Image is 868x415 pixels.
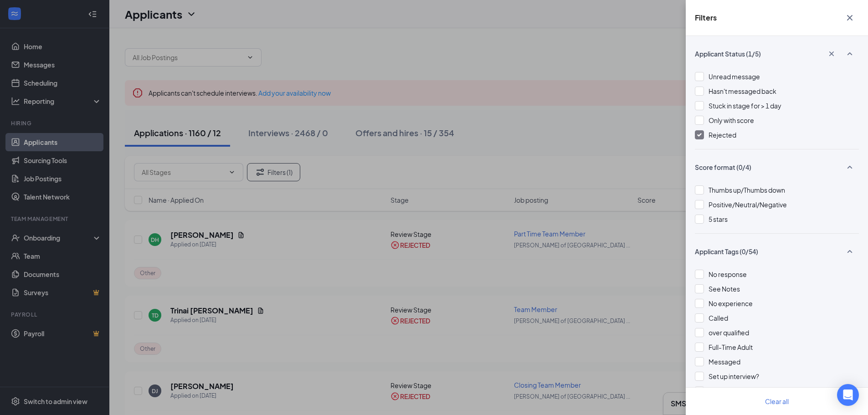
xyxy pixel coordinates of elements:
svg: SmallChevronUp [844,162,855,173]
span: over qualified [709,328,749,337]
span: Unread message [709,72,760,81]
span: Only with score [709,116,754,124]
span: Applicant Tags (0/54) [695,247,758,256]
svg: SmallChevronUp [844,48,855,59]
button: Clear all [754,392,800,410]
span: Messaged [709,358,740,366]
span: Thumbs up/Thumbs down [709,186,785,194]
span: Rejected [709,131,736,139]
button: SmallChevronUp [841,45,859,62]
button: Cross [841,9,859,26]
div: Open Intercom Messenger [837,384,859,406]
button: SmallChevronUp [841,159,859,176]
span: Set up interview? [709,372,759,380]
h5: Filters [695,13,717,23]
span: 5 stars [709,215,728,223]
span: Full-Time Adult [709,343,753,351]
span: No response [709,270,747,278]
span: Applicant Status (1/5) [695,49,761,58]
span: Hasn't messaged back [709,87,776,95]
span: See Notes [709,285,740,293]
img: checkbox [697,133,702,137]
svg: SmallChevronUp [844,246,855,257]
span: No experience [709,299,753,307]
svg: Cross [827,49,836,58]
span: Score format (0/4) [695,163,751,172]
button: SmallChevronUp [841,243,859,260]
span: Stuck in stage for > 1 day [709,102,781,110]
svg: Cross [844,12,855,23]
span: minor [709,387,726,395]
span: Called [709,314,728,322]
button: Cross [822,46,841,61]
span: Positive/Neutral/Negative [709,200,787,209]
